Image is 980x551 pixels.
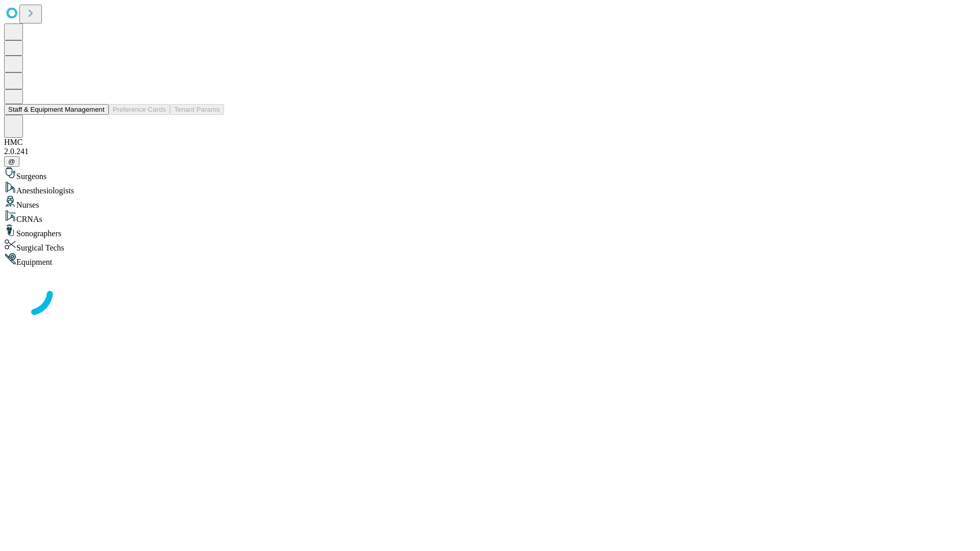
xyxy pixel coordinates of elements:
[4,195,976,210] div: Nurses
[4,104,109,115] button: Staff & Equipment Management
[4,167,976,181] div: Surgeons
[4,138,976,147] div: HMC
[4,147,976,156] div: 2.0.241
[4,156,19,167] button: @
[170,104,224,115] button: Tenant Params
[8,158,15,165] span: @
[4,181,976,195] div: Anesthesiologists
[4,238,976,253] div: Surgical Techs
[4,210,976,224] div: CRNAs
[4,253,976,267] div: Equipment
[109,104,170,115] button: Preference Cards
[4,224,976,238] div: Sonographers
